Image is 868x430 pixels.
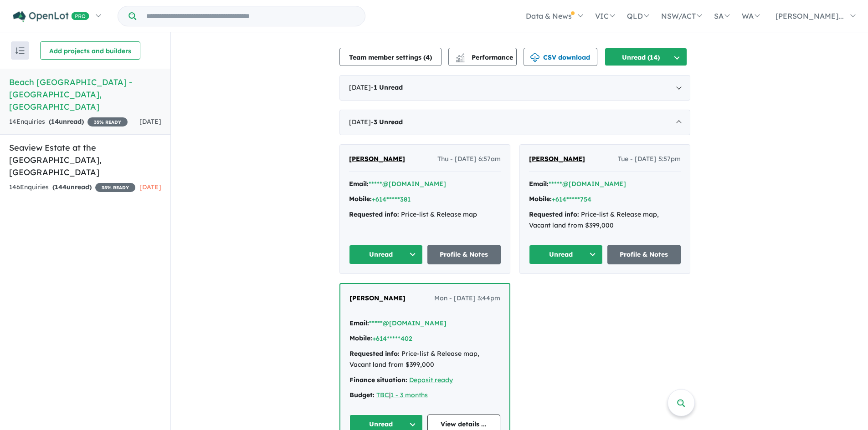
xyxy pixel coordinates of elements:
[349,195,372,203] strong: Mobile:
[529,180,549,188] strong: Email:
[456,56,465,62] img: bar-chart.svg
[349,390,500,401] div: |
[379,118,403,126] span: Unread
[349,245,423,264] button: Unread
[529,245,603,264] button: Unread
[349,118,403,126] span: [DATE] -
[618,154,681,165] span: Tue - [DATE] 5:57pm
[349,349,500,370] div: Price-list & Release map, Vacant land from $399,000
[349,294,406,302] span: [PERSON_NAME]
[9,182,135,193] div: 146 Enquir ies
[349,154,405,165] a: [PERSON_NAME]
[138,6,363,26] input: Try estate name, suburb, builder or developer
[9,116,128,127] div: 14 Enquir ies
[87,117,128,126] span: 35 % READY
[530,53,539,62] img: download icon
[427,245,501,264] a: Profile & Notes
[524,48,597,66] button: CSV download
[390,391,428,399] a: 1 - 3 months
[374,118,377,126] span: 3
[607,245,681,264] a: Profile & Notes
[9,142,161,178] h5: Seaview Estate at the [GEOGRAPHIC_DATA] , [GEOGRAPHIC_DATA]
[456,53,464,58] img: line-chart.svg
[55,183,67,191] span: 144
[605,48,687,66] button: Unread (14)
[349,210,399,218] strong: Requested info:
[349,155,405,163] span: [PERSON_NAME]
[374,83,377,91] span: 1
[339,48,442,66] button: Team member settings (4)
[15,47,25,54] img: sort.svg
[426,53,430,61] span: 4
[49,117,84,126] strong: ( unread)
[95,183,135,192] span: 35 % READY
[349,376,407,384] strong: Finance situation:
[40,41,140,60] button: Add projects and builders
[376,391,389,399] a: TBC
[52,183,92,191] strong: ( unread)
[349,319,369,327] strong: Email:
[51,117,59,126] span: 14
[9,76,161,113] h5: Beach [GEOGRAPHIC_DATA] - [GEOGRAPHIC_DATA] , [GEOGRAPHIC_DATA]
[349,293,406,304] a: [PERSON_NAME]
[349,391,375,399] strong: Budget:
[529,195,552,203] strong: Mobile:
[448,48,517,66] button: Performance
[379,83,403,91] span: Unread
[13,11,89,22] img: Openlot PRO Logo White
[457,53,513,61] span: Performance
[409,376,453,384] a: Deposit ready
[349,334,372,342] strong: Mobile:
[434,293,500,304] span: Mon - [DATE] 3:44pm
[529,154,585,165] a: [PERSON_NAME]
[139,183,161,191] span: [DATE]
[529,155,585,163] span: [PERSON_NAME]
[139,117,161,126] span: [DATE]
[349,83,403,91] span: [DATE] -
[776,11,844,20] span: [PERSON_NAME]...
[529,210,579,218] strong: Requested info:
[437,154,501,165] span: Thu - [DATE] 6:57am
[349,349,400,358] strong: Requested info:
[349,209,501,220] div: Price-list & Release map
[529,209,681,231] div: Price-list & Release map, Vacant land from $399,000
[349,180,369,188] strong: Email:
